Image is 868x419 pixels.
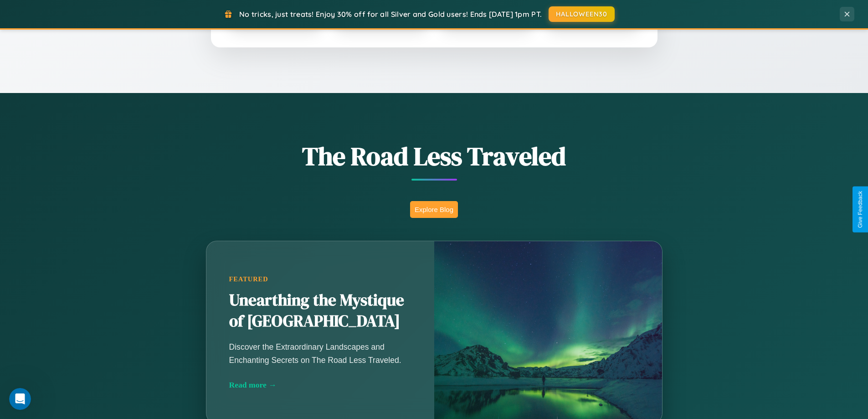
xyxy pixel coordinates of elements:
h1: The Road Less Traveled [161,139,708,174]
h2: Unearthing the Mystique of [GEOGRAPHIC_DATA] [229,290,411,332]
button: Explore Blog [410,201,458,218]
div: Read more → [229,380,411,390]
div: Give Feedback [857,191,863,228]
span: No tricks, just treats! Enjoy 30% off for all Silver and Gold users! Ends [DATE] 1pm PT. [239,10,542,19]
button: HALLOWEEN30 [549,6,615,22]
iframe: Intercom live chat [9,388,31,410]
p: Discover the Extraordinary Landscapes and Enchanting Secrets on The Road Less Traveled. [229,341,411,366]
div: Featured [229,275,411,283]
